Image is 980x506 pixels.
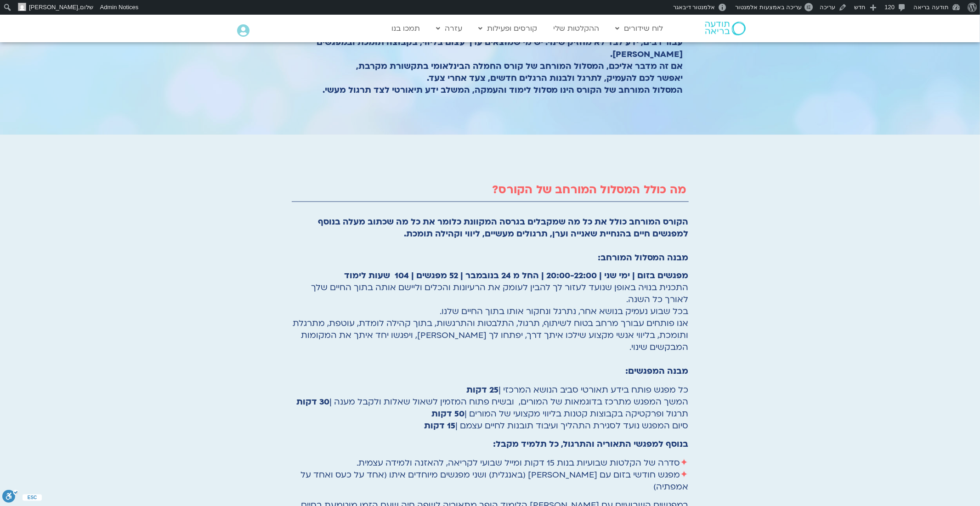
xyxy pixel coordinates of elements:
[465,409,689,420] span: תרגול ופרקטיקה בקבוצות קטנות בליווי מקצועי של המורים |
[317,37,683,96] strong: עבור רבים, ידע לבד לא מחזיק שינוי. יש מי שמוצאים ערך עצום בליווי, בקבוצה תומכת ובמפגשים [PERSON_N...
[425,421,456,432] b: 15 דקות
[432,20,467,37] a: עזרה
[293,318,689,354] span: אנו פותחים עבורך מרחב בטוח לשיתוף, תרגול, התלבטות והתרגשות, בתוך קהילה לומדת, עוטפת, מתרגלת ותומכ...
[330,397,689,408] span: המשך המפגש מתרכז בדוגמאות של המורים, ובשיח פתוח המזמין לשאול שאלות ולקבל מענה |
[318,216,689,264] strong: הקורס המורחב כולל את כל מה שמקבלים בגרסה המקוונת כלומר את כל מה שכתוב מעלה בנוסף למפגשים חיים בהנ...
[312,282,689,306] span: התכנית בנויה באופן שנועד לעזור לך להבין לעומק את הרעיונות והכלים וליישם אותה בתוך החיים שלך לאורך...
[294,183,686,197] h2: מה כולל המסלול המורחב של הקורס?
[357,458,689,469] span: סדרה של הקלטות שבועיות בנות 15 דקות ומייל שבועי לקריאה, להאזנה ולמידה עצמית.
[387,20,425,37] a: תמכו בנו
[705,22,746,35] img: תודעה בריאה
[626,366,689,377] b: מבנה המפגשים:
[432,409,465,420] b: 50 דקות
[301,470,689,493] span: מפגש חודשי בזום עם [PERSON_NAME] (באנגלית) ושני מפגשים מיוחדים איתו (אחד על כעס ואחד על אמפתיה)
[493,439,689,450] b: בנוסף למפגשי התאוריה והתרגול, כל תלמיד מקבל:
[549,20,604,37] a: ההקלטות שלי
[29,4,78,11] span: [PERSON_NAME]
[474,20,542,37] a: קורסים ופעילות
[611,20,668,37] a: לוח שידורים
[345,270,689,282] b: מפגשים בזום | ימי שני | 20:00-22:00 | החל מ 24 בנובמבר | 52 מפגשים | 104 שעות לימוד
[680,458,689,469] span: ✦
[467,385,499,396] b: 25 דקות
[499,385,689,396] span: כל מפגש פותח בידע תאורטי סביב הנושא המרכזי |
[456,421,689,432] span: סיום המפגש נועד לסגירת התהליך ועיבוד תובנות לחיים עצמם |
[297,397,330,408] b: 30 דקות
[680,470,689,481] span: ✦
[440,306,689,318] span: בכל שבוע נעמיק בנושא אחר, נתרגל ונחקור אותו בתוך החיים שלנו.
[735,4,802,11] span: עריכה באמצעות אלמנטור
